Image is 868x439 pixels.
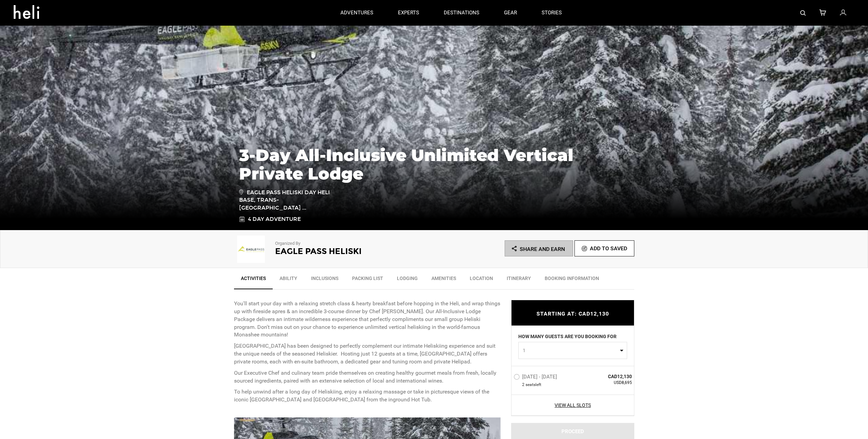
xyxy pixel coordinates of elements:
a: BOOKING INFORMATION [538,271,606,289]
span: seat left [526,382,541,388]
label: [DATE] - [DATE] [514,374,559,382]
a: Lodging [390,271,425,289]
a: Packing List [345,271,390,289]
a: View All Slots [514,402,632,409]
label: HOW MANY GUESTS ARE YOU BOOKING FOR [518,333,617,342]
img: search-bar-icon.svg [800,10,806,16]
span: 1 [523,347,618,354]
p: destinations [444,9,479,16]
span: CAD12,130 [583,373,632,380]
h2: Eagle Pass Heliski [275,247,415,256]
h1: 3-Day All-Inclusive Unlimited Vertical Private Lodge [239,146,629,183]
p: To help unwind after a long day of Heliskiing, enjoy a relaxing massage or take in picturesque vi... [234,388,501,404]
a: Itinerary [500,271,538,289]
p: adventures [340,9,373,16]
a: Location [463,271,500,289]
span: 4 Day Adventure [248,215,301,223]
button: 1 [518,342,627,359]
span: USD8,695 [583,380,632,386]
span: Add To Saved [590,245,627,252]
p: You'll start your day with a relaxing stretch class & hearty breakfast before hopping in the Heli... [234,300,501,339]
a: Inclusions [304,271,345,289]
span: Eagle Pass Heliski Day Heli Base, Trans-[GEOGRAPHIC_DATA] ... [239,188,337,212]
p: experts [398,9,419,16]
p: [GEOGRAPHIC_DATA] has been designed to perfectly complement our intimate Heliskiing experience an... [234,342,501,366]
span: STARTING AT: CAD12,130 [536,310,609,317]
p: Our Executive Chef and culinary team pride themselves on creating healthy gourmet meals from fres... [234,369,501,385]
p: Organized By [275,240,415,247]
span: s [533,382,535,388]
a: Activities [234,271,273,289]
img: bce35a57f002339d0472b514330e267c.png [234,236,268,263]
a: Ability [273,271,304,289]
a: Amenities [425,271,463,289]
span: 2 [522,382,524,388]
